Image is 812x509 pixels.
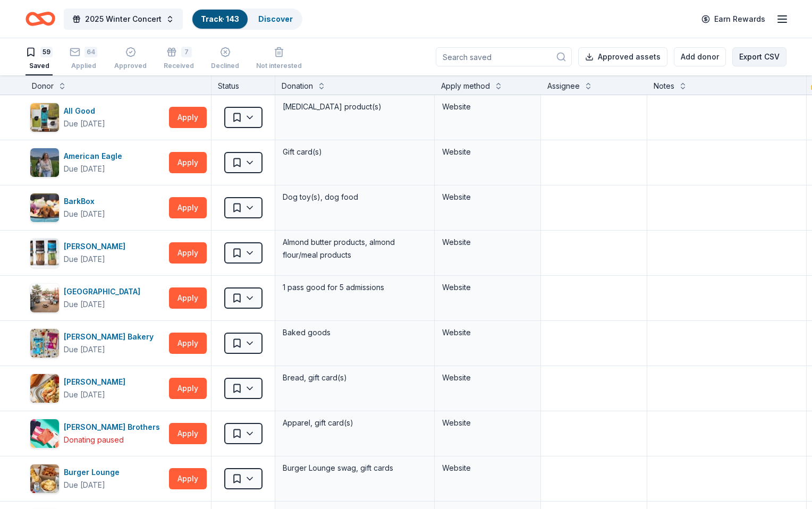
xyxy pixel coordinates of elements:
img: Image for American Eagle [30,148,59,177]
img: Image for Boudin Bakery [30,374,59,403]
div: Website [442,281,533,294]
img: Image for Bay Area Discovery Museum [30,284,59,312]
button: Add donor [674,47,726,66]
div: Baked goods [282,325,428,340]
button: Approved assets [578,47,667,66]
div: Website [442,100,533,113]
div: Website [442,371,533,384]
div: American Eagle [64,150,126,163]
button: Apply [169,287,207,309]
button: Image for All GoodAll GoodDue [DATE] [30,103,165,132]
a: Home [26,6,55,31]
div: 7 [181,47,192,57]
div: [GEOGRAPHIC_DATA] [64,285,145,298]
div: Gift card(s) [282,145,428,159]
div: Applied [70,62,97,70]
div: Apparel, gift card(s) [282,415,428,430]
img: Image for BarkBox [30,193,59,222]
div: Almond butter products, almond flour/meal products [282,235,428,262]
div: Website [442,417,533,429]
img: Image for Burger Lounge [30,464,59,493]
div: BarkBox [64,195,105,208]
div: Status [212,75,275,95]
div: Due [DATE] [64,479,105,491]
div: Notes [654,80,674,92]
input: Search saved [436,47,572,66]
button: Apply [169,242,207,264]
div: Due [DATE] [64,388,105,401]
button: Not interested [256,43,302,75]
div: [PERSON_NAME] [64,376,130,388]
button: Track· 143Discover [191,9,302,30]
img: Image for All Good [30,103,59,132]
a: Track· 143 [201,14,239,23]
button: Image for Barney Butter[PERSON_NAME]Due [DATE] [30,238,165,268]
div: Approved [114,62,147,70]
div: Burger Lounge swag, gift cards [282,461,428,476]
button: Image for Brooks Brothers[PERSON_NAME] BrothersDonating paused [30,419,165,448]
button: Apply [169,152,207,173]
span: 2025 Winter Concert [85,13,162,26]
button: Image for Bobo's Bakery[PERSON_NAME] BakeryDue [DATE] [30,328,165,358]
div: Burger Lounge [64,466,124,479]
button: Export CSV [732,47,786,66]
div: Due [DATE] [64,343,105,356]
div: Apply method [441,80,490,92]
button: Apply [169,197,207,218]
div: Website [442,326,533,339]
div: [MEDICAL_DATA] product(s) [282,99,428,114]
button: Apply [169,333,207,354]
div: 64 [84,47,97,57]
div: Website [442,462,533,474]
button: Image for Boudin Bakery[PERSON_NAME]Due [DATE] [30,374,165,403]
button: 64Applied [70,43,97,75]
div: Donor [32,80,54,92]
button: Apply [169,378,207,399]
button: Apply [169,468,207,489]
div: [PERSON_NAME] Bakery [64,330,158,343]
div: [PERSON_NAME] [64,240,130,253]
div: Website [442,191,533,203]
div: Assignee [547,80,580,92]
div: 59 [40,47,53,57]
button: Apply [169,423,207,444]
button: Image for Bay Area Discovery Museum[GEOGRAPHIC_DATA]Due [DATE] [30,283,165,313]
div: Saved [26,62,53,70]
div: Website [442,236,533,249]
div: Received [164,62,194,70]
button: Approved [114,43,147,75]
a: Earn Rewards [695,10,772,29]
img: Image for Bobo's Bakery [30,329,59,358]
button: Image for American EagleAmerican EagleDue [DATE] [30,148,165,177]
a: Discover [258,14,293,23]
div: [PERSON_NAME] Brothers [64,421,164,434]
div: Website [442,146,533,158]
div: Due [DATE] [64,253,105,266]
div: 1 pass good for 5 admissions [282,280,428,295]
div: All Good [64,105,105,117]
button: Apply [169,107,207,128]
img: Image for Brooks Brothers [30,419,59,448]
div: Donation [282,80,313,92]
button: 59Saved [26,43,53,75]
button: Image for Burger LoungeBurger LoungeDue [DATE] [30,464,165,494]
button: 2025 Winter Concert [64,9,183,30]
div: Dog toy(s), dog food [282,190,428,205]
div: Donating paused [64,434,124,446]
button: Image for BarkBoxBarkBoxDue [DATE] [30,193,165,223]
div: Due [DATE] [64,208,105,220]
div: Due [DATE] [64,298,105,311]
div: Due [DATE] [64,117,105,130]
button: Declined [211,43,239,75]
div: Due [DATE] [64,163,105,175]
img: Image for Barney Butter [30,239,59,267]
button: 7Received [164,43,194,75]
div: Not interested [256,62,302,70]
div: Declined [211,62,239,70]
div: Bread, gift card(s) [282,370,428,385]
